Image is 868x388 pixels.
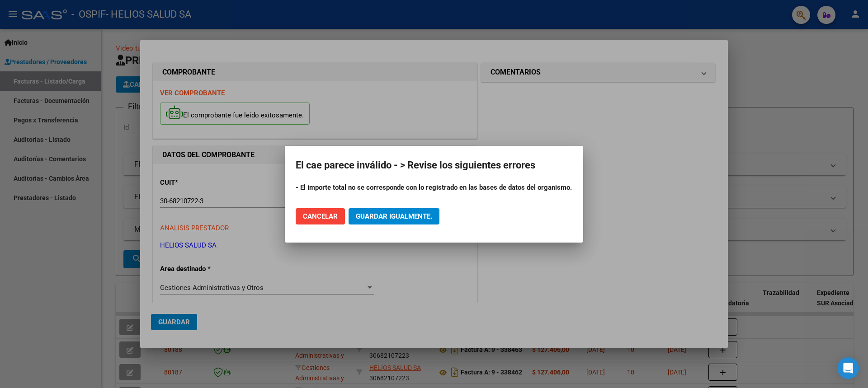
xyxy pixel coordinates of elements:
[837,357,859,379] div: Open Intercom Messenger
[303,212,338,220] span: Cancelar
[349,208,439,224] button: Guardar igualmente.
[296,157,572,174] h2: El cae parece inválido - > Revise los siguientes errores
[296,208,345,224] button: Cancelar
[296,183,572,192] strong: - El importe total no se corresponde con lo registrado en las bases de datos del organismo.
[356,212,432,220] span: Guardar igualmente.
